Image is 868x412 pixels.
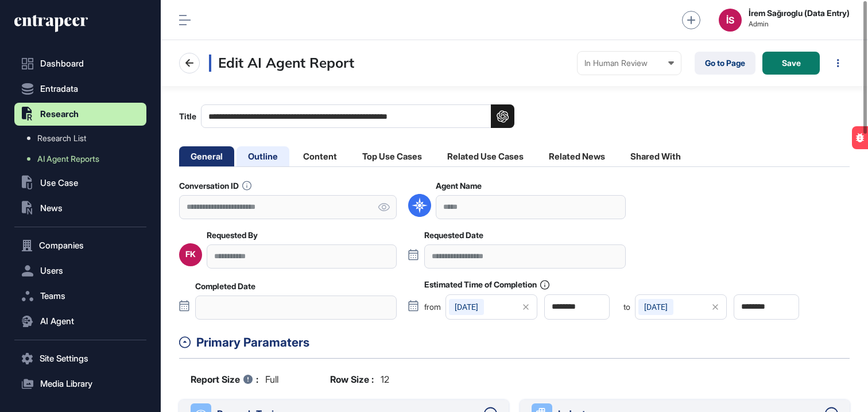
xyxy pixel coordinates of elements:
[179,104,514,128] label: Title
[436,181,482,191] label: Agent Name
[584,59,674,68] div: In Human Review
[195,282,255,291] label: Completed Date
[37,134,86,143] span: Research List
[14,259,146,282] button: Users
[14,372,146,395] button: Media Library
[179,181,251,191] label: Conversation ID
[40,84,78,94] span: Entradata
[762,52,820,75] button: Save
[292,146,348,166] li: Content
[40,317,74,326] span: AI Agent
[14,77,146,100] button: Entradata
[424,303,441,311] span: from
[185,250,196,259] div: FK
[40,110,79,119] span: Research
[40,291,65,301] span: Teams
[14,310,146,333] button: AI Agent
[623,303,630,311] span: to
[14,285,146,308] button: Teams
[20,149,146,169] a: AI Agent Reports
[330,372,374,386] b: Row Size :
[537,146,617,166] li: Related News
[179,146,234,166] li: General
[14,52,146,75] a: Dashboard
[237,146,289,166] li: Outline
[749,20,850,28] span: Admin
[40,354,88,363] span: Site Settings
[201,104,514,128] input: Title
[40,266,63,275] span: Users
[14,234,146,257] button: Companies
[191,372,258,386] b: Report Size :
[749,9,850,18] strong: İrem Sağıroglu (Data Entry)
[40,59,84,68] span: Dashboard
[191,372,278,386] div: full
[424,231,483,240] label: Requested Date
[14,172,146,195] button: Use Case
[351,146,433,166] li: Top Use Cases
[196,333,850,352] div: Primary Paramaters
[14,347,146,370] button: Site Settings
[39,241,84,250] span: Companies
[619,146,692,166] li: Shared With
[449,299,484,315] div: [DATE]
[209,55,354,72] h3: Edit AI Agent Report
[719,9,742,32] button: İS
[638,299,673,315] div: [DATE]
[40,204,63,213] span: News
[40,379,92,388] span: Media Library
[330,372,389,386] div: 12
[20,128,146,149] a: Research List
[40,178,78,188] span: Use Case
[14,197,146,220] button: News
[424,280,549,290] label: Estimated Time of Completion
[37,154,99,164] span: AI Agent Reports
[695,52,755,75] a: Go to Page
[207,231,258,240] label: Requested By
[14,103,146,126] button: Research
[782,59,801,67] span: Save
[436,146,535,166] li: Related Use Cases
